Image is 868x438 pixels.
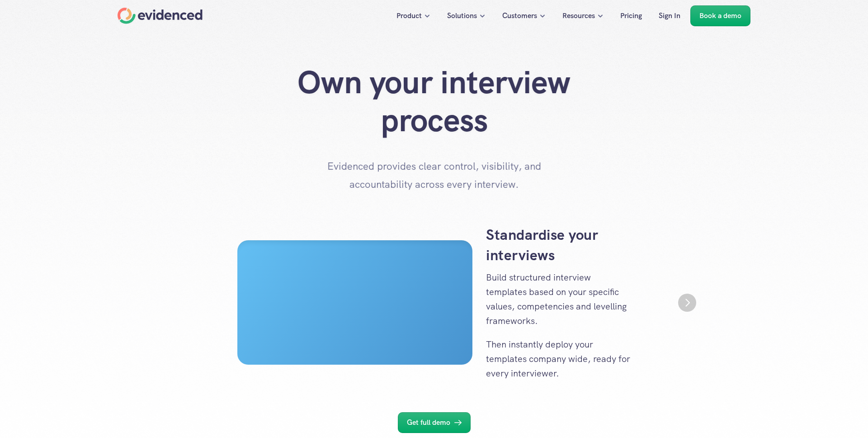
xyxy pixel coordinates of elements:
p: Then instantly deploy your templates company wide, ready for every interviewer. [486,337,631,381]
a: Pricing [613,5,649,26]
p: Build structured interview templates based on your specific values, competencies and levelling fr... [486,270,631,328]
li: 1 of 3 [163,225,705,381]
a: Sign In [652,5,687,26]
a: Home [118,8,203,24]
h1: Own your interview process [253,63,615,139]
button: Next [678,294,696,312]
p: Resources [562,10,595,22]
a: Book a demo [690,5,750,26]
p: Get full demo [407,417,450,428]
p: Pricing [620,10,642,22]
p: Book a demo [699,10,741,22]
p: Product [396,10,422,22]
p: Customers [502,10,537,22]
p: Solutions [447,10,477,22]
p: Sign In [659,10,680,22]
a: Get full demo [398,412,471,433]
p: Evidenced provides clear control, visibility, and accountability across every interview. [321,157,547,193]
h3: Standardise your interviews [486,225,631,266]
